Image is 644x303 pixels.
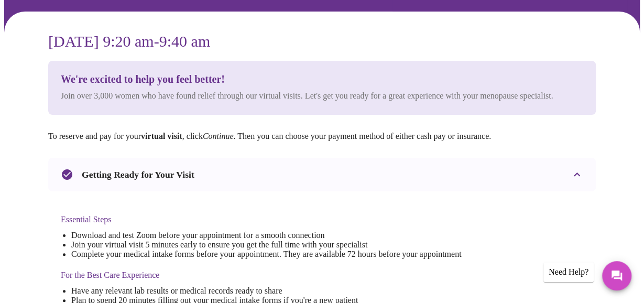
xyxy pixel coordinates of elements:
strong: virtual visit [141,132,182,140]
p: To reserve and pay for your , click . Then you can choose your payment method of either cash pay ... [48,132,596,141]
div: Getting Ready for Your Visit [48,158,596,191]
li: Have any relevant lab results or medical records ready to share [71,286,461,296]
h4: For the Best Care Experience [61,270,461,280]
div: Need Help? [543,262,594,282]
h4: Essential Steps [61,215,461,224]
li: Complete your medical intake forms before your appointment. They are available 72 hours before yo... [71,250,461,259]
li: Join your virtual visit 5 minutes early to ensure you get the full time with your specialist [71,240,461,250]
p: Join over 3,000 women who have found relief through our virtual visits. Let's get you ready for a... [61,90,553,102]
button: Messages [602,261,631,290]
li: Download and test Zoom before your appointment for a smooth connection [71,231,461,240]
em: Continue [203,132,234,140]
h3: [DATE] 9:20 am - 9:40 am [48,33,596,50]
h3: We're excited to help you feel better! [61,73,553,85]
h3: Getting Ready for Your Visit [82,169,194,180]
